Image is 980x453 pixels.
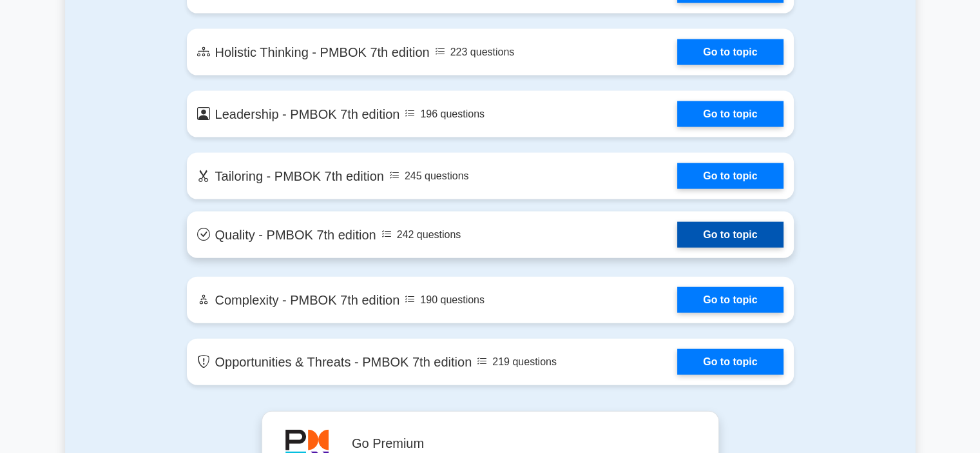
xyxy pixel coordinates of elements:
[677,222,783,248] a: Go to topic
[677,163,783,189] a: Go to topic
[677,287,783,313] a: Go to topic
[677,39,783,65] a: Go to topic
[677,101,783,127] a: Go to topic
[677,349,783,375] a: Go to topic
